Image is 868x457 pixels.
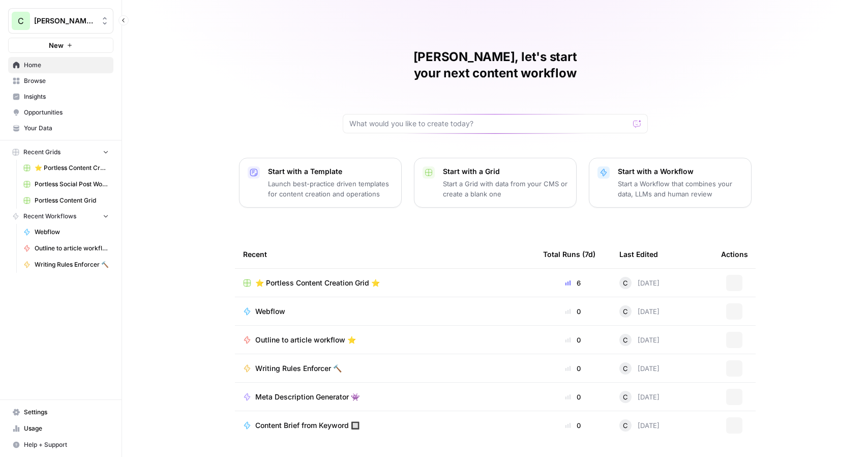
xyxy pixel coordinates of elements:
span: Content Brief from Keyword 🔲 [255,420,360,431]
div: Actions [721,240,748,268]
p: Start a Workflow that combines your data, LLMs and human review [618,179,743,199]
span: Insights [24,92,109,101]
a: Writing Rules Enforcer 🔨 [19,256,113,273]
div: [DATE] [619,305,660,318]
span: Portless Social Post Workflow [35,180,109,189]
a: Home [8,57,113,73]
div: [DATE] [619,419,660,432]
span: Meta Description Generator 👾 [255,392,360,402]
a: Insights [8,89,113,105]
a: Portless Social Post Workflow [19,176,113,192]
span: Webflow [255,306,285,317]
span: C [623,306,628,317]
span: Browse [24,76,109,85]
a: Meta Description Generator 👾 [243,392,527,402]
h1: [PERSON_NAME], let's start your next content workflow [343,49,648,81]
p: Start with a Workflow [618,166,743,177]
span: [PERSON_NAME]'s Workspace [34,16,96,26]
div: 0 [543,363,603,374]
span: Recent Grids [23,148,61,157]
span: Settings [24,408,109,417]
button: Recent Grids [8,145,113,160]
a: Outline to article workflow ⭐️ [243,335,527,345]
a: Writing Rules Enforcer 🔨 [243,363,527,374]
button: Start with a GridStart a Grid with data from your CMS or create a blank one [414,158,577,208]
span: C [623,335,628,345]
span: C [623,392,628,402]
a: Settings [8,404,113,420]
span: Writing Rules Enforcer 🔨 [255,363,342,374]
div: 0 [543,335,603,345]
div: 0 [543,392,603,402]
span: Portless Content Grid [35,196,109,205]
span: New [49,40,64,50]
div: [DATE] [619,391,660,403]
span: Outline to article workflow ⭐️ [255,335,356,345]
div: 0 [543,306,603,317]
button: Help + Support [8,437,113,453]
a: ⭐️ Portless Content Creation Grid ⭐️ [243,278,527,288]
a: Webflow [243,306,527,317]
a: Outline to article workflow ⭐️ [19,240,113,256]
button: Start with a WorkflowStart a Workflow that combines your data, LLMs and human review [589,158,752,208]
span: Outline to article workflow ⭐️ [35,244,109,253]
div: [DATE] [619,334,660,346]
a: Browse [8,73,113,89]
p: Start with a Grid [443,166,568,177]
span: Your Data [24,124,109,133]
span: ⭐️ Portless Content Creation Grid ⭐️ [35,163,109,173]
button: Recent Workflows [8,209,113,224]
a: Content Brief from Keyword 🔲 [243,420,527,431]
span: C [18,15,24,27]
div: 0 [543,420,603,431]
a: Your Data [8,120,113,136]
span: C [623,278,628,288]
p: Start with a Template [268,166,393,177]
a: Opportunities [8,104,113,121]
div: [DATE] [619,277,660,289]
span: C [623,363,628,374]
span: Webflow [35,227,109,237]
span: ⭐️ Portless Content Creation Grid ⭐️ [255,278,380,288]
div: Total Runs (7d) [543,240,595,268]
span: Usage [24,424,109,433]
p: Start a Grid with data from your CMS or create a blank one [443,179,568,199]
button: New [8,38,113,53]
span: Recent Workflows [23,212,76,221]
span: C [623,420,628,431]
div: 6 [543,278,603,288]
a: Webflow [19,224,113,240]
span: Home [24,61,109,70]
a: Usage [8,420,113,437]
div: Last Edited [619,240,658,268]
div: [DATE] [619,362,660,375]
span: Writing Rules Enforcer 🔨 [35,260,109,269]
span: Opportunities [24,108,109,117]
div: Recent [243,240,527,268]
button: Start with a TemplateLaunch best-practice driven templates for content creation and operations [239,158,402,208]
span: Help + Support [24,440,109,449]
input: What would you like to create today? [349,119,629,129]
a: Portless Content Grid [19,192,113,209]
p: Launch best-practice driven templates for content creation and operations [268,179,393,199]
button: Workspace: Chris's Workspace [8,8,113,34]
a: ⭐️ Portless Content Creation Grid ⭐️ [19,160,113,176]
